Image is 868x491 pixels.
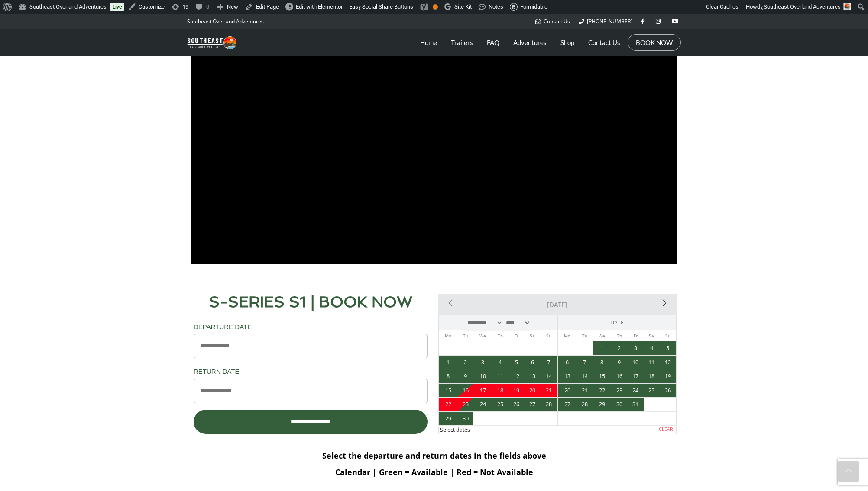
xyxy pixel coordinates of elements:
a: 2 [457,356,473,369]
a: 28 [577,398,593,411]
div: [DATE] [558,315,676,330]
b: Select the departure and return dates in the fields above [322,450,546,461]
a: 7 [577,356,593,369]
span: Monday [439,333,457,339]
span: Monday [558,333,577,339]
a: 15 [593,369,611,383]
a: 29 [593,398,611,411]
a: 26 [660,384,676,398]
a: 11 [644,356,660,369]
a: 11 [492,369,508,383]
span: Available (1) Rules: Not check-in [439,384,458,398]
span: Wednesday [593,333,611,339]
label: Departure Date [194,322,252,331]
a: Home [420,32,437,53]
a: 9 [611,356,627,369]
a: 25 [492,398,508,411]
a: 10 [473,369,492,383]
a: 16 [611,369,627,383]
a: 30 [457,412,473,426]
span: [PHONE_NUMBER] [587,18,632,25]
span: Thursday [492,333,508,339]
div: Select dates [439,426,656,434]
a: 7 [541,356,557,369]
a: 29 [439,412,458,426]
a: 9 [457,369,473,383]
a: 10 [627,356,643,369]
a: 31 [627,398,643,411]
a: 23 [457,398,473,411]
span: Site Kit [454,3,472,10]
a: 27 [558,398,577,411]
a: 3 [627,341,643,355]
a: 2 [611,341,627,355]
a: 26 [508,398,524,411]
span: Booked [439,398,458,411]
img: Southeast Overland Adventures [187,36,236,49]
span: Wednesday [474,333,492,339]
a: Contact Us [588,32,620,53]
a: 28 [541,398,557,411]
div: OK [433,4,438,10]
span: Booked [541,384,557,398]
a: Shop [560,32,574,53]
a: 12 [508,369,524,383]
a: 24 [627,384,643,398]
a: 6 [525,356,541,369]
a: 5 [660,341,676,355]
a: 13 [525,369,541,383]
a: FAQ [487,32,499,53]
a: 6 [558,356,577,369]
a: 13 [558,369,577,383]
span: Tuesday [577,333,593,339]
a: 24 [473,398,492,411]
a: 25 [644,384,660,398]
a: 23 [611,384,627,398]
a: [PHONE_NUMBER] [579,18,632,25]
p: Southeast Overland Adventures [187,16,264,27]
span: Saturday [644,333,659,339]
a: Clear [657,426,674,434]
span: Edit with Elementor [296,3,343,10]
a: 14 [541,369,557,383]
span: Southeast Overland Adventures [764,3,841,10]
a: 3 [473,356,492,369]
label: Return Date [194,367,240,376]
a: 8 [593,356,611,369]
a: 8 [439,369,458,383]
a: Contact Us [535,18,570,25]
a: 5 [508,356,524,369]
a: [DATE] [515,294,599,315]
a: 27 [525,398,541,411]
a: 30 [611,398,627,411]
a: 1 [593,341,611,355]
span: Friday [508,333,524,339]
span: Saturday [525,333,540,339]
h2: S-SERIES S1 | BOOK NOW [191,294,430,309]
span: Booked [457,384,473,398]
a: 20 [558,384,577,398]
a: 22 [593,384,611,398]
span: Friday [628,333,643,339]
a: 19 [660,369,676,383]
span: Thursday [612,333,627,339]
a: 18 [644,369,660,383]
a: 4 [492,356,508,369]
a: 17 [627,369,643,383]
span: Sunday [541,333,557,339]
a: 14 [577,369,593,383]
a: BOOK NOW [636,38,673,47]
span: Sunday [660,333,676,339]
span: Contact Us [544,18,570,25]
b: Calendar | Green = Available | Red = Not Available [335,467,533,477]
span: Booked [473,384,492,398]
span: Booked [508,384,524,398]
span: Tuesday [458,333,473,339]
a: Adventures [513,32,547,53]
span: Booked [525,384,541,398]
span: Booked [492,384,508,398]
a: 12 [660,356,676,369]
a: 21 [577,384,593,398]
a: Trailers [451,32,473,53]
a: 4 [644,341,660,355]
